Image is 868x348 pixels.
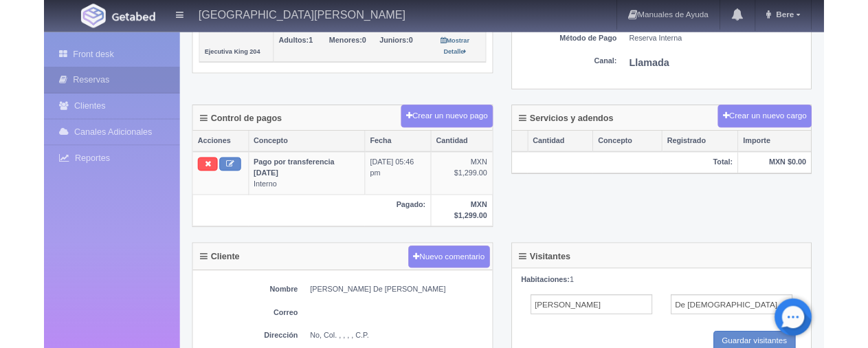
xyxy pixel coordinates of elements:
button: Crear un nuevo cargo [750,116,854,142]
span: 0 [318,40,359,50]
th: Concepto [611,145,688,168]
th: MXN $0.00 [772,168,854,193]
img: Getabed [41,4,69,31]
th: Cantidad [430,145,498,168]
strong: Menores: [318,40,354,50]
dd: [PERSON_NAME] De [PERSON_NAME] [296,316,492,327]
button: Crear un nuevo pago [397,116,499,142]
th: MXN $1,299.00 [430,216,498,251]
th: Total: [521,168,772,193]
h4: Cliente [174,280,218,290]
th: Importe [772,145,854,168]
h4: Control de pagos [174,127,265,137]
small: Mostrar Detalle [442,41,474,61]
td: [DATE] 05:46 pm [357,168,430,216]
div: 1 [531,305,844,317]
img: Getabed [76,13,124,23]
h4: Servicios y adendos [529,127,634,137]
button: Nuevo comentario [405,273,496,298]
th: Acciones [166,145,227,168]
strong: Habitaciones: [531,306,586,316]
span: Bere [811,11,834,21]
dd: Reserva Interna [652,36,847,48]
h4: Visitantes [529,280,586,290]
dt: Nombre [173,316,282,327]
th: Registrado [687,145,772,168]
th: Fecha [357,145,430,168]
th: Cantidad [538,145,611,168]
td: Interno [227,168,357,216]
span: 0 [373,40,410,50]
th: Pagado: [166,216,430,251]
dt: Canal: [528,62,638,74]
b: Llamada [652,63,696,75]
td: MXN $1,299.00 [430,168,498,216]
dt: Método de Pago [528,36,638,48]
small: Ejecutiva King 204 [179,53,241,61]
span: 1 [261,40,299,50]
h4: [GEOGRAPHIC_DATA][PERSON_NAME] [172,7,402,24]
strong: Juniors: [373,40,405,50]
th: Concepto [227,145,357,168]
a: Mostrar Detalle [442,40,474,61]
b: Pago por transferencia [DATE] [234,175,324,197]
strong: Adultos: [261,40,295,50]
